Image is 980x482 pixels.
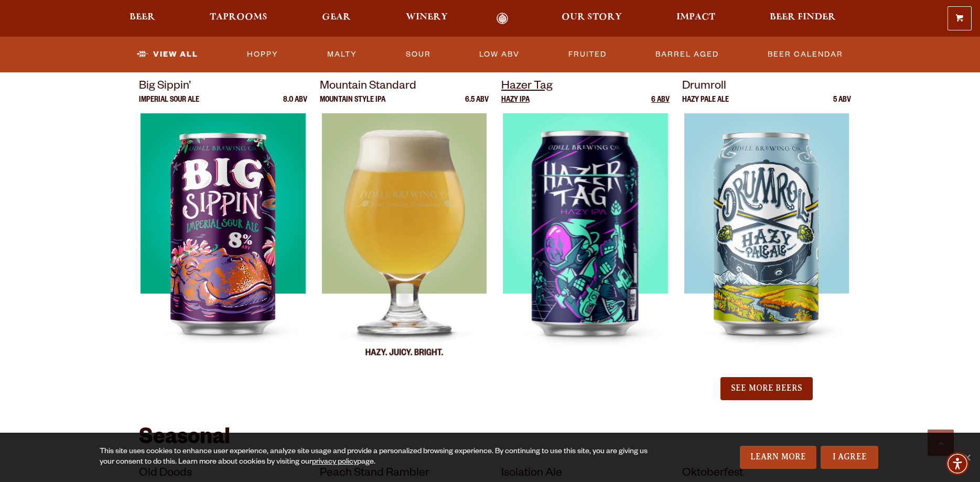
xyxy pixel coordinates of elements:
[670,13,722,25] a: Impact
[564,42,611,67] a: Fruited
[946,452,969,475] div: Accessibility Menu
[465,97,489,113] p: 6.5 ABV
[320,78,489,376] a: Mountain Standard Mountain Style IPA 6.5 ABV Mountain Standard Mountain Standard
[682,78,851,97] p: Drumroll
[406,13,448,22] span: Winery
[555,13,629,25] a: Our Story
[133,42,202,67] a: View All
[562,13,622,22] span: Our Story
[123,13,162,25] a: Beer
[833,97,851,113] p: 5 ABV
[283,97,307,113] p: 8.0 ABV
[130,13,155,22] span: Beer
[399,13,455,25] a: Winery
[651,97,670,113] p: 6 ABV
[501,78,670,97] p: Hazer Tag
[139,78,308,376] a: Big Sippin’ Imperial Sour Ale 8.0 ABV Big Sippin’ Big Sippin’
[139,97,199,113] p: Imperial Sour Ale
[475,42,524,67] a: Low ABV
[928,430,954,456] a: Scroll to top
[651,42,723,67] a: Barrel Aged
[682,78,851,376] a: Drumroll Hazy Pale Ale 5 ABV Drumroll Drumroll
[141,113,305,376] img: Big Sippin’
[501,97,530,113] p: Hazy IPA
[315,13,358,25] a: Gear
[203,13,274,25] a: Taprooms
[676,13,715,22] span: Impact
[210,13,267,22] span: Taprooms
[821,446,878,469] a: I Agree
[684,113,849,376] img: Drumroll
[501,78,670,376] a: Hazer Tag Hazy IPA 6 ABV Hazer Tag Hazer Tag
[763,42,847,67] a: Beer Calendar
[483,13,522,25] a: Odell Home
[320,78,489,97] p: Mountain Standard
[100,447,656,468] div: This site uses cookies to enhance user experience, analyze site usage and provide a personalized ...
[323,42,361,67] a: Malty
[770,13,836,22] span: Beer Finder
[139,78,308,97] p: Big Sippin’
[320,97,385,113] p: Mountain Style IPA
[740,446,817,469] a: Learn More
[139,427,842,452] h2: Seasonal
[322,113,487,376] img: Mountain Standard
[503,113,668,376] img: Hazer Tag
[720,377,813,400] button: See More Beers
[243,42,283,67] a: Hoppy
[682,97,729,113] p: Hazy Pale Ale
[402,42,435,67] a: Sour
[312,458,357,467] a: privacy policy
[322,13,351,22] span: Gear
[763,13,843,25] a: Beer Finder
